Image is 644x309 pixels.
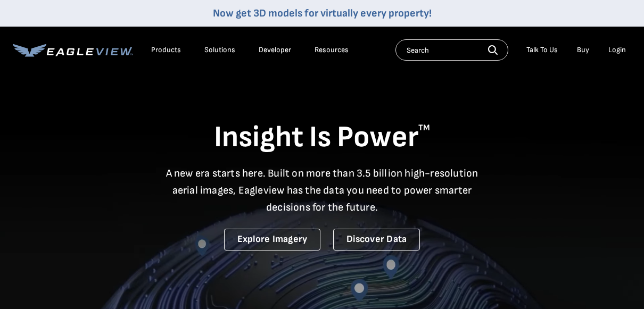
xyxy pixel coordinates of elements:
div: Resources [315,45,349,55]
div: Solutions [204,45,235,55]
a: Explore Imagery [224,229,321,250]
p: A new era starts here. Built on more than 3.5 billion high-resolution aerial images, Eagleview ha... [159,165,485,216]
input: Search [395,39,508,61]
a: Buy [577,45,589,55]
a: Developer [259,45,291,55]
div: Login [608,45,626,55]
div: Products [151,45,181,55]
h1: Insight Is Power [13,119,631,156]
a: Discover Data [333,229,420,250]
sup: TM [418,123,430,133]
a: Now get 3D models for virtually every property! [213,7,432,20]
div: Talk To Us [526,45,558,55]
